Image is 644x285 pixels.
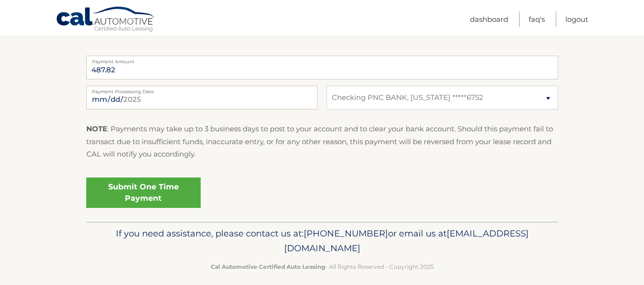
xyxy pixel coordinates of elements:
[92,262,552,272] p: - All Rights Reserved - Copyright 2025
[304,228,388,239] span: [PHONE_NUMBER]
[565,11,588,27] a: Logout
[211,263,325,270] strong: Cal Automotive Certified Auto Leasing
[86,56,558,63] label: Payment Amount
[86,124,107,133] strong: NOTE
[86,123,558,160] p: : Payments may take up to 3 business days to post to your account and to clear your bank account....
[56,6,156,34] a: Cal Automotive
[470,11,508,27] a: Dashboard
[529,11,545,27] a: FAQ's
[86,86,317,93] label: Payment Processing Date
[92,226,552,256] p: If you need assistance, please contact us at: or email us at
[86,86,317,109] input: Payment Date
[86,177,201,208] a: Submit One Time Payment
[86,56,558,79] input: Payment Amount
